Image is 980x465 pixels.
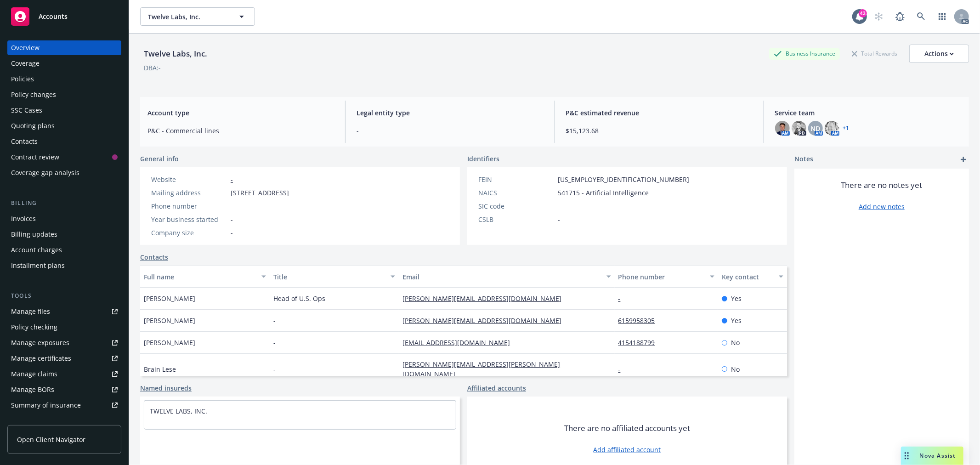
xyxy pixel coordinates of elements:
a: Add affiliated account [594,445,661,454]
a: Coverage gap analysis [7,165,121,180]
span: [STREET_ADDRESS] [231,188,289,198]
span: $15,123.68 [566,126,753,136]
div: Key contact [722,272,773,282]
div: 43 [859,9,867,17]
a: Named insureds [140,383,192,393]
a: Manage files [7,304,121,319]
img: photo [792,121,806,136]
div: Coverage gap analysis [11,165,79,180]
span: [US_EMPLOYER_IDENTIFICATION_NUMBER] [558,175,689,184]
a: [PERSON_NAME][EMAIL_ADDRESS][PERSON_NAME][DOMAIN_NAME] [402,360,560,378]
a: Invoices [7,211,121,226]
a: TWELVE LABS, INC. [150,407,207,415]
div: Company size [151,228,227,238]
div: Billing [7,198,121,208]
div: Contacts [11,134,38,149]
span: - [558,201,560,211]
div: Manage BORs [11,382,54,397]
button: Key contact [718,266,787,288]
span: - [231,201,233,211]
a: Quoting plans [7,119,121,133]
span: - [558,215,560,224]
div: Summary of insurance [11,398,81,413]
span: There are no affiliated accounts yet [564,423,690,434]
div: Policy checking [11,320,57,335]
span: P&C - Commercial lines [147,126,334,136]
a: Account charges [7,243,121,257]
span: 541715 - Artificial Intelligence [558,188,649,198]
a: Manage claims [7,367,121,381]
span: Yes [731,316,742,325]
span: P&C estimated revenue [566,108,753,118]
div: NAICS [478,188,554,198]
a: [PERSON_NAME][EMAIL_ADDRESS][DOMAIN_NAME] [402,316,569,325]
div: Business Insurance [769,48,840,59]
button: Nova Assist [901,447,963,465]
a: Summary of insurance [7,398,121,413]
div: Manage files [11,304,50,319]
div: CSLB [478,215,554,224]
div: Overview [11,40,40,55]
a: - [618,365,628,374]
img: photo [775,121,790,136]
img: photo [825,121,839,136]
span: Identifiers [467,154,499,164]
div: DBA: - [144,63,161,73]
span: Notes [794,154,813,165]
span: No [731,338,740,347]
span: Accounts [39,13,68,20]
a: Contract review [7,150,121,164]
a: Accounts [7,4,121,29]
button: Email [399,266,614,288]
div: SIC code [478,201,554,211]
a: Manage certificates [7,351,121,366]
span: Service team [775,108,962,118]
div: Manage certificates [11,351,71,366]
span: - [273,364,276,374]
span: Account type [147,108,334,118]
div: Phone number [618,272,704,282]
a: - [231,175,233,184]
a: Billing updates [7,227,121,242]
span: Head of U.S. Ops [273,294,325,303]
a: Installment plans [7,258,121,273]
div: Year business started [151,215,227,224]
span: - [273,316,276,325]
button: Actions [909,45,969,63]
div: SSC Cases [11,103,42,118]
a: Search [912,7,930,26]
a: Overview [7,40,121,55]
div: Twelve Labs, Inc. [140,48,211,60]
div: FEIN [478,175,554,184]
a: Contacts [7,134,121,149]
span: [PERSON_NAME] [144,316,195,325]
a: - [618,294,628,303]
a: Manage exposures [7,335,121,350]
a: Report a Bug [891,7,909,26]
a: Coverage [7,56,121,71]
span: ND [810,124,820,133]
div: Website [151,175,227,184]
span: Twelve Labs, Inc. [148,12,227,22]
a: Policy checking [7,320,121,335]
div: Manage claims [11,367,57,381]
div: Phone number [151,201,227,211]
a: SSC Cases [7,103,121,118]
a: 6159958305 [618,316,663,325]
span: [PERSON_NAME] [144,338,195,347]
button: Phone number [615,266,718,288]
button: Title [270,266,399,288]
a: Switch app [933,7,952,26]
button: Full name [140,266,270,288]
div: Policies [11,72,34,86]
a: Add new notes [859,202,905,211]
a: Policies [7,72,121,86]
span: [PERSON_NAME] [144,294,195,303]
div: Actions [924,45,954,62]
span: General info [140,154,179,164]
a: +1 [843,125,850,131]
div: Manage exposures [11,335,69,350]
div: Coverage [11,56,40,71]
div: Total Rewards [847,48,902,59]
